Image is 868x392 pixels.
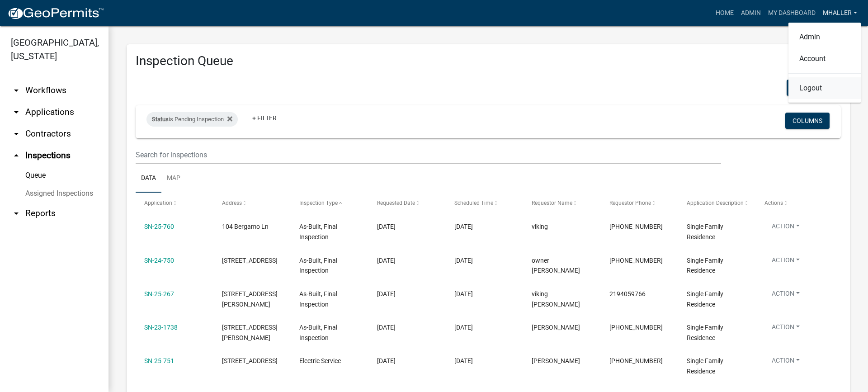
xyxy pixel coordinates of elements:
a: My Dashboard [764,5,819,22]
span: 09/10/2025 [377,324,396,331]
span: 10/09/2025 [377,257,396,264]
span: Status [152,116,169,123]
button: Export [787,80,830,96]
datatable-header-cell: Address [213,193,290,214]
span: Scheduled Time [454,200,493,206]
a: Account [788,48,861,70]
i: arrow_drop_up [11,150,22,161]
span: Single Family Residence [687,223,723,241]
span: 163 Drake Dr [222,324,278,341]
span: As-Built, Final Inspection [299,257,337,274]
span: 555-555-5555 [609,357,663,364]
a: SN-25-751 [144,357,174,364]
span: Electric Service [299,357,341,364]
button: Action [764,356,807,369]
span: owner Bob [532,257,580,274]
span: Actions [764,200,783,206]
span: Requestor Phone [609,200,651,206]
span: 415 Tratebas Rd [222,257,278,264]
span: Application [144,200,172,206]
span: 298 Holst Ln [222,290,278,308]
h3: Inspection Queue [136,53,841,69]
a: Admin [737,5,764,22]
a: Admin [788,26,861,48]
span: 2194059766 [609,290,646,298]
datatable-header-cell: Requested Date [368,193,445,214]
span: As-Built, Final Inspection [299,324,337,341]
datatable-header-cell: Application Description [678,193,755,214]
div: [DATE] [454,356,514,366]
i: arrow_drop_down [11,107,22,118]
span: viking [532,223,548,230]
a: SN-23-1738 [144,324,178,331]
span: Single Family Residence [687,290,723,308]
span: Single Family Residence [687,257,723,274]
span: gary green [532,357,580,364]
a: SN-25-760 [144,223,174,230]
span: 219-405-5846 [609,257,663,264]
i: arrow_drop_down [11,208,22,219]
datatable-header-cell: Requestor Name [523,193,600,214]
span: 10/14/2025 [377,357,396,364]
span: Address [222,200,242,206]
span: Requested Date [377,200,415,206]
span: Requestor Name [532,200,572,206]
span: viking jim [532,290,580,308]
datatable-header-cell: Application [136,193,213,214]
div: [DATE] [454,255,514,266]
i: arrow_drop_down [11,128,22,139]
button: Columns [785,113,830,129]
span: 555-555-5555 [609,223,663,230]
span: 104 Bergamo Ln [222,223,269,230]
span: Single Family Residence [687,357,723,375]
i: arrow_drop_down [11,85,22,96]
a: Logout [788,77,861,99]
a: Map [161,164,186,193]
a: Data [136,164,161,193]
button: Action [764,222,807,235]
span: 09/19/2025 [377,290,396,298]
datatable-header-cell: Actions [756,193,833,214]
div: [DATE] [454,289,514,299]
button: Action [764,255,807,269]
span: 10/14/2025 [377,223,396,230]
a: Home [712,5,737,22]
span: Single Family Residence [687,324,723,341]
a: SN-25-267 [144,290,174,298]
button: Action [764,322,807,335]
span: Application Description [687,200,744,206]
span: As-Built, Final Inspection [299,290,337,308]
div: mhaller [788,23,861,103]
span: 380 E Tratebas Rd [222,357,278,364]
a: + Filter [245,110,284,126]
a: SN-24-750 [144,257,174,264]
span: Inspection Type [299,200,338,206]
div: is Pending Inspection [146,112,238,127]
div: [DATE] [454,222,514,232]
span: As-Built, Final Inspection [299,223,337,241]
input: Search for inspections [136,146,721,164]
button: Action [764,289,807,302]
span: 219-746-2236 [609,324,663,331]
a: mhaller [819,5,861,22]
span: andrew [532,324,580,331]
datatable-header-cell: Scheduled Time [446,193,523,214]
div: [DATE] [454,322,514,333]
datatable-header-cell: Inspection Type [291,193,368,214]
datatable-header-cell: Requestor Phone [601,193,678,214]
